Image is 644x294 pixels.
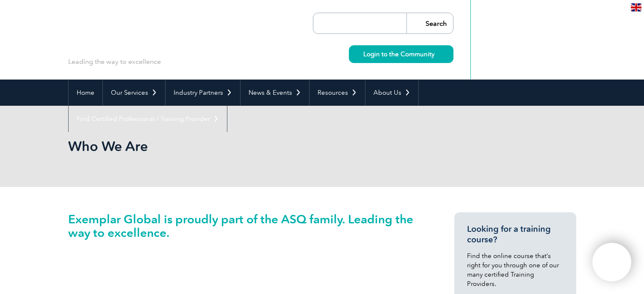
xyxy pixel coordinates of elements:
a: Find Certified Professional / Training Provider [69,106,227,132]
h2: Who We Are [68,140,424,153]
h2: Exemplar Global is proudly part of the ASQ family. Leading the way to excellence. [68,212,424,239]
input: Search [406,13,453,33]
img: en [631,3,641,11]
a: Resources [310,80,365,106]
a: News & Events [240,80,309,106]
a: Industry Partners [166,80,240,106]
img: svg+xml;nitro-empty-id=MzU1OjIyMw==-1;base64,PHN2ZyB2aWV3Qm94PSIwIDAgMTEgMTEiIHdpZHRoPSIxMSIgaGVp... [434,52,439,56]
a: About Us [365,80,418,106]
a: Home [69,80,102,106]
img: svg+xml;nitro-empty-id=OTA2OjExNg==-1;base64,PHN2ZyB2aWV3Qm94PSIwIDAgNDAwIDQwMCIgd2lkdGg9IjQwMCIg... [601,252,622,273]
p: Leading the way to excellence [68,57,161,66]
a: Our Services [103,80,165,106]
h3: Looking for a training course? [467,224,564,245]
a: Login to the Community [349,45,453,63]
p: Find the online course that’s right for you through one of our many certified Training Providers. [467,251,564,289]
